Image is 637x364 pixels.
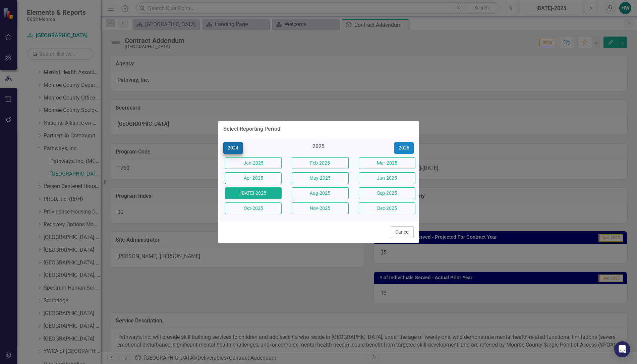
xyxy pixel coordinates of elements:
button: 2026 [394,142,414,154]
div: Select Reporting Period [223,126,280,132]
button: May-2025 [292,172,348,184]
button: Cancel [391,226,414,238]
button: Dec-2025 [359,202,415,214]
button: Apr-2025 [225,172,282,184]
button: Feb-2025 [292,157,348,169]
button: Oct-2025 [225,202,282,214]
button: Sep-2025 [359,187,415,199]
button: Jun-2025 [359,172,415,184]
button: Mar-2025 [359,157,415,169]
button: Jan-2025 [225,157,282,169]
div: Open Intercom Messenger [614,341,630,357]
button: Nov-2025 [292,202,348,214]
button: Aug-2025 [292,187,348,199]
button: [DATE]-2025 [225,187,282,199]
div: 2025 [290,143,347,154]
button: 2024 [223,142,243,154]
